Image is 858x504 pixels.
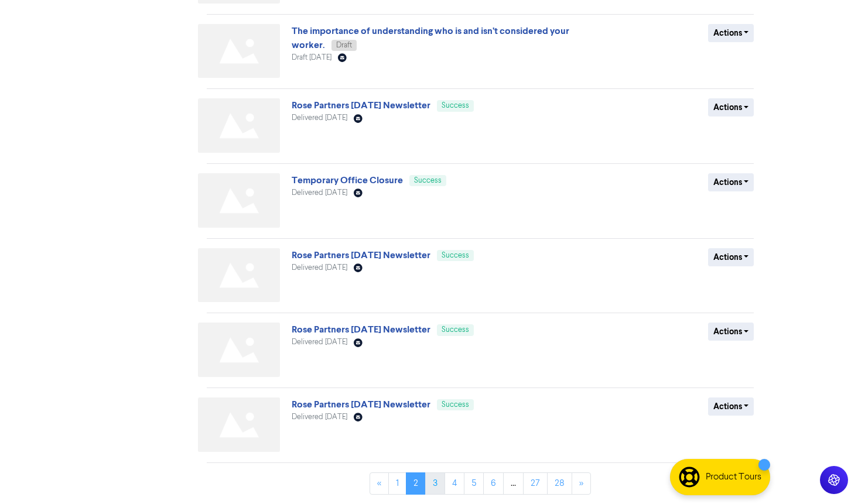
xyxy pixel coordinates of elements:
a: Rose Partners [DATE] Newsletter [292,100,430,111]
a: Page 3 [425,472,445,495]
span: Delivered [DATE] [292,114,347,122]
button: Actions [708,173,754,191]
a: Page 28 [547,472,572,495]
span: Success [414,177,442,184]
a: Temporary Office Closure [292,174,403,186]
button: Actions [708,24,754,42]
span: Delivered [DATE] [292,189,347,197]
a: Page 5 [464,472,484,495]
img: Not found [198,248,280,303]
span: Delivered [DATE] [292,264,347,272]
button: Actions [708,323,754,341]
iframe: Chat Widget [799,448,858,504]
a: « [370,472,389,495]
a: Page 2 is your current page [406,472,426,495]
button: Actions [708,397,754,416]
img: Not found [198,24,280,78]
span: Draft [336,42,352,49]
a: Page 1 [388,472,406,495]
a: Page 6 [483,472,504,495]
span: Success [442,401,469,409]
a: Page 4 [445,472,464,495]
img: Not found [198,397,280,452]
span: Delivered [DATE] [292,338,347,346]
img: Not found [198,173,280,228]
span: Delivered [DATE] [292,413,347,421]
a: Rose Partners [DATE] Newsletter [292,399,430,410]
button: Actions [708,248,754,266]
a: Rose Partners [DATE] Newsletter [292,324,430,335]
span: Success [442,252,469,259]
span: Draft [DATE] [292,54,331,61]
span: Success [442,326,469,334]
span: Success [442,102,469,109]
a: » [572,472,591,495]
button: Actions [708,98,754,116]
img: Not found [198,98,280,153]
img: Not found [198,323,280,377]
a: Rose Partners [DATE] Newsletter [292,249,430,261]
a: Page 27 [523,472,548,495]
a: The importance of understanding who is and isn’t considered your worker. [292,25,569,51]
